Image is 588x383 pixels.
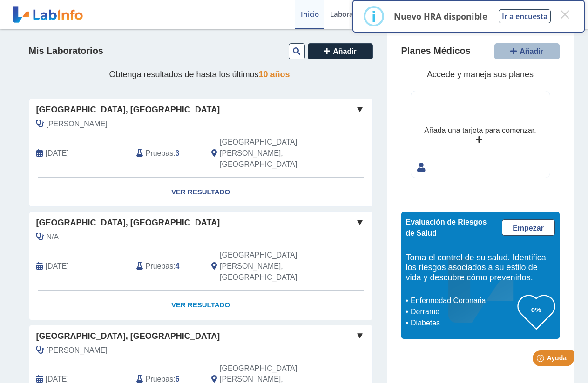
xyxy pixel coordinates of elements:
button: Ir a encuesta [499,9,551,23]
span: San Juan, PR [220,250,323,283]
span: Accede y maneja sus planes [427,70,534,79]
a: Empezar [502,219,555,236]
p: Nuevo HRA disponible [394,11,487,22]
span: [GEOGRAPHIC_DATA], [GEOGRAPHIC_DATA] [36,104,220,116]
span: San Juan, PR [220,137,323,170]
a: Ver Resultado [29,178,372,207]
span: Empezar [513,224,544,232]
iframe: Help widget launcher [505,347,578,373]
span: Berrios, Juan [47,119,108,130]
span: N/A [47,231,59,243]
span: 2025-04-29 [46,261,69,272]
b: 3 [176,149,180,157]
a: Ver Resultado [29,291,372,320]
span: Pruebas [146,148,173,159]
h5: Toma el control de su salud. Identifica los riesgos asociados a su estilo de vida y descubre cómo... [406,253,555,283]
div: i [372,8,376,25]
span: 2025-08-01 [46,148,69,159]
button: Close this dialog [556,6,573,23]
h3: 0% [518,304,555,316]
div: Añada una tarjeta para comenzar. [424,125,536,136]
span: Evaluación de Riesgos de Salud [406,218,487,237]
span: Pruebas [146,261,173,272]
h4: Planes Médicos [401,46,471,57]
li: Diabetes [408,317,518,329]
b: 6 [176,375,180,383]
h4: Mis Laboratorios [29,46,103,57]
b: 4 [176,262,180,270]
button: Añadir [494,43,560,59]
span: Añadir [520,47,543,55]
span: [GEOGRAPHIC_DATA], [GEOGRAPHIC_DATA] [36,217,220,229]
span: Añadir [333,47,357,55]
button: Añadir [308,43,373,59]
div: : [129,250,204,283]
li: Enfermedad Coronaria [408,295,518,306]
li: Derrame [408,306,518,317]
span: Obtenga resultados de hasta los últimos . [109,70,292,79]
div: : [129,137,204,170]
span: [GEOGRAPHIC_DATA], [GEOGRAPHIC_DATA] [36,330,220,343]
span: Arturi, Luis [47,345,108,356]
span: 10 años [259,70,290,79]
